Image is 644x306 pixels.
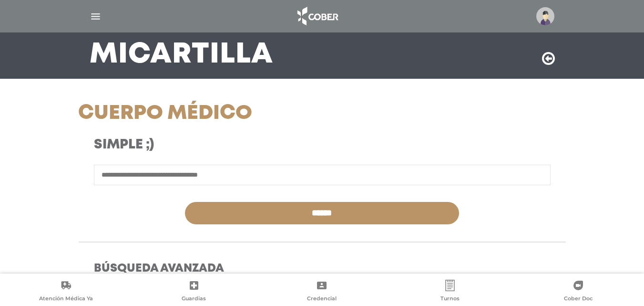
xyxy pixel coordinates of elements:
span: Turnos [440,295,460,304]
a: Credencial [258,280,386,304]
img: profile-placeholder.svg [536,7,554,25]
a: Atención Médica Ya [2,280,130,304]
span: Cober Doc [564,295,593,304]
span: Guardias [182,295,206,304]
h4: Búsqueda Avanzada [94,262,551,276]
span: Atención Médica Ya [39,295,93,304]
img: Cober_menu-lines-white.svg [90,11,102,22]
a: Turnos [386,280,514,304]
span: Credencial [307,295,337,304]
h3: Simple ;) [94,137,383,153]
h3: Mi Cartilla [90,42,273,67]
img: logo_cober_home-white.png [292,5,342,28]
a: Cober Doc [514,280,642,304]
h1: Cuerpo Médico [78,102,399,126]
a: Guardias [130,280,258,304]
